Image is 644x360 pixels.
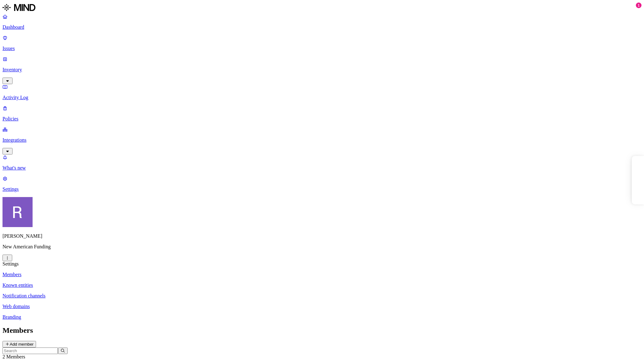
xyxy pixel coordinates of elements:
[3,326,641,335] h2: Members
[3,347,58,354] input: Search
[3,341,36,347] button: Add member
[3,165,641,171] p: What's new
[3,137,641,143] p: Integrations
[3,84,641,100] a: Activity Log
[3,272,641,277] a: Members
[3,67,641,73] p: Inventory
[3,293,641,299] a: Notification channels
[3,197,33,227] img: Rich Thompson
[3,56,641,83] a: Inventory
[3,354,25,359] span: 2 Members
[3,105,641,122] a: Policies
[3,244,641,250] p: New American Funding
[636,3,641,8] div: 1
[3,261,641,267] div: Settings
[3,282,641,288] a: Known entities
[3,155,641,171] a: What's new
[3,176,641,192] a: Settings
[3,14,641,30] a: Dashboard
[3,116,641,122] p: Policies
[3,3,35,13] img: MIND
[3,95,641,100] p: Activity Log
[3,24,641,30] p: Dashboard
[3,186,641,192] p: Settings
[3,304,641,309] a: Web domains
[3,127,641,154] a: Integrations
[3,46,641,51] p: Issues
[3,314,641,320] a: Branding
[3,35,641,51] a: Issues
[3,3,641,14] a: MIND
